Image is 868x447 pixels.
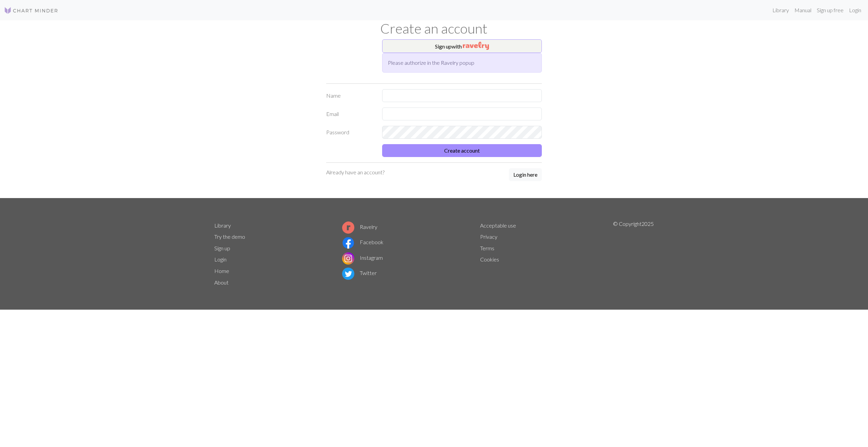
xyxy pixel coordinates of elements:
a: Library [770,3,792,17]
h1: Create an account [210,20,658,37]
a: Sign up free [814,3,846,17]
a: Login [214,256,226,263]
img: Instagram logo [342,252,354,265]
a: Instagram [342,254,383,261]
a: Try the demo [214,233,245,240]
img: Twitter logo [342,268,354,280]
div: Please authorize in the Ravelry popup [382,53,542,73]
a: Login here [509,168,542,182]
p: Already have an account? [326,168,384,176]
img: Logo [4,6,58,15]
a: Twitter [342,270,377,276]
button: Sign upwith [382,39,542,53]
label: Name [322,89,378,102]
p: © Copyright 2025 [613,220,654,288]
button: Create account [382,144,542,157]
a: Acceptable use [480,222,516,229]
a: Ravelry [342,223,377,230]
a: Facebook [342,239,383,245]
img: Ravelry [463,42,489,50]
a: Privacy [480,233,497,240]
a: Sign up [214,245,230,251]
a: Manual [792,3,814,17]
label: Email [322,108,378,120]
a: Terms [480,245,494,251]
a: Login [846,3,864,17]
img: Facebook logo [342,237,354,249]
a: Library [214,222,231,229]
img: Ravelry logo [342,221,354,234]
label: Password [322,126,378,139]
a: Cookies [480,256,499,263]
a: Home [214,268,229,274]
button: Login here [509,168,542,181]
a: About [214,279,229,286]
